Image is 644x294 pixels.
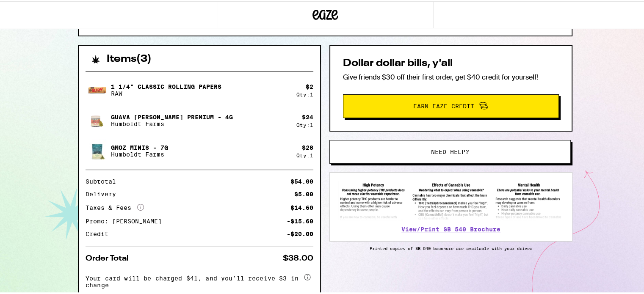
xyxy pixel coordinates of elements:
button: Earn Eaze Credit [343,93,559,117]
h2: Dollar dollar bills, y'all [343,57,559,67]
p: Printed copies of SB-540 brochure are available with your driver [329,245,572,250]
p: Guava [PERSON_NAME] Premium - 4g [111,113,233,119]
div: Order Total [86,253,135,261]
div: -$15.60 [287,217,313,223]
p: GMOz Minis - 7g [111,143,168,150]
div: $14.60 [290,203,313,209]
span: Your card will be charged $41, and you’ll receive $3 in change [86,271,302,287]
img: Guava Mintz Premium - 4g [86,107,109,131]
img: SB 540 Brochure preview [338,180,564,219]
a: View/Print SB 540 Brochure [401,225,500,231]
span: Earn Eaze Credit [413,102,474,108]
div: Qty: 1 [296,151,313,157]
div: Qty: 1 [296,121,313,126]
div: Qty: 1 [296,91,313,96]
div: Credit [86,230,114,236]
p: 1 1/4" Classic Rolling Papers [111,82,221,89]
p: Give friends $30 off their first order, get $40 credit for yourself! [343,71,559,80]
button: Need help? [329,139,571,162]
span: Need help? [431,148,469,154]
div: $54.00 [290,177,313,183]
div: Delivery [86,190,122,196]
div: $ 2 [306,82,313,89]
div: $ 28 [302,143,313,150]
div: $5.00 [294,190,313,196]
h2: Items ( 3 ) [107,53,152,63]
span: Hi. Need any help? [5,6,61,13]
div: $38.00 [283,253,313,261]
p: Humboldt Farms [111,150,168,157]
p: RAW [111,89,221,96]
div: Promo: [PERSON_NAME] [86,217,168,223]
div: Taxes & Fees [86,203,144,210]
img: GMOz Minis - 7g [86,138,109,162]
div: Subtotal [86,177,122,183]
div: $ 24 [302,113,313,119]
img: 1 1/4" Classic Rolling Papers [86,77,109,101]
p: Humboldt Farms [111,119,233,126]
div: -$20.00 [287,230,313,236]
